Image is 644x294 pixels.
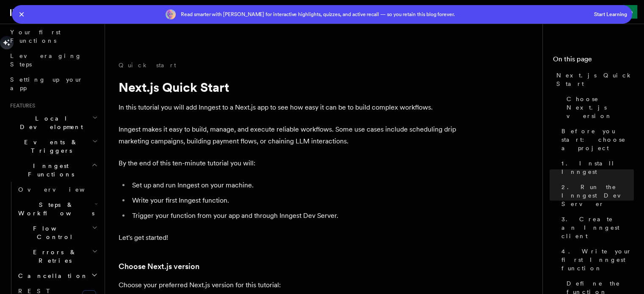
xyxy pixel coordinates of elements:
[119,279,457,291] p: Choose your preferred Next.js version for this tutorial:
[15,201,94,217] span: Steps & Workflows
[130,179,457,191] li: Set up and run Inngest on your machine.
[558,156,634,179] a: 1. Install Inngest
[119,80,457,95] h1: Next.js Quick Start
[10,29,61,44] span: Your first Functions
[561,215,634,240] span: 3. Create an Inngest client
[119,261,199,272] a: Choose Next.js version
[130,210,457,222] li: Trigger your function from your app and through Inngest Dev Server.
[553,68,634,91] a: Next.js Quick Start
[58,3,138,24] a: Documentation
[193,3,248,23] a: AgentKit
[563,91,634,124] a: Choose Next.js version
[561,183,634,208] span: 2. Run the Inngest Dev Server
[18,186,105,193] span: Overview
[15,245,100,268] button: Errors & Retries
[15,268,100,283] button: Cancellation
[561,127,634,152] span: Before you start: choose a project
[558,179,634,212] a: 2. Run the Inngest Dev Server
[10,76,83,91] span: Setting up your app
[556,71,634,88] span: Next.js Quick Start
[594,11,627,18] button: Start Learning
[558,212,634,244] a: 3. Create an Inngest client
[7,138,92,155] span: Events & Triggers
[553,54,634,68] h4: On this page
[561,159,634,176] span: 1. Install Inngest
[166,9,176,19] img: YGKJsZeRdmH4EmuOOApbyC3zOHFStLlTbnyyk1FCUfVORbAgR49nQWDn9psExeqYkxBImZOoP39rgtQAAA==
[130,195,457,206] li: Write your first Inngest function.
[7,25,100,48] a: Your first Functions
[15,221,100,245] button: Flow Control
[138,3,193,23] a: Examples
[10,52,82,68] span: Leveraging Steps
[15,272,88,280] span: Cancellation
[7,48,100,72] a: Leveraging Steps
[7,114,92,131] span: Local Development
[567,95,634,120] span: Choose Next.js version
[7,162,91,179] span: Inngest Functions
[7,72,100,96] a: Setting up your app
[15,182,100,197] a: Overview
[181,11,455,18] span: Read smarter with [PERSON_NAME] for interactive highlights, quizzes, and active recall — so you r...
[119,124,457,147] p: Inngest makes it easy to build, manage, and execute reliable workflows. Some use cases include sc...
[119,232,457,244] p: Let's get started!
[7,158,100,182] button: Inngest Functions
[7,135,100,158] button: Events & Triggers
[15,224,92,241] span: Flow Control
[558,244,634,276] a: 4. Write your first Inngest function
[7,102,35,109] span: Features
[561,247,634,272] span: 4. Write your first Inngest function
[119,61,176,69] a: Quick start
[15,248,92,265] span: Errors & Retries
[119,102,457,113] p: In this tutorial you will add Inngest to a Next.js app to see how easy it can be to build complex...
[15,197,100,221] button: Steps & Workflows
[119,157,457,169] p: By the end of this ten-minute tutorial you will:
[558,124,634,156] a: Before you start: choose a project
[7,111,100,135] button: Local Development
